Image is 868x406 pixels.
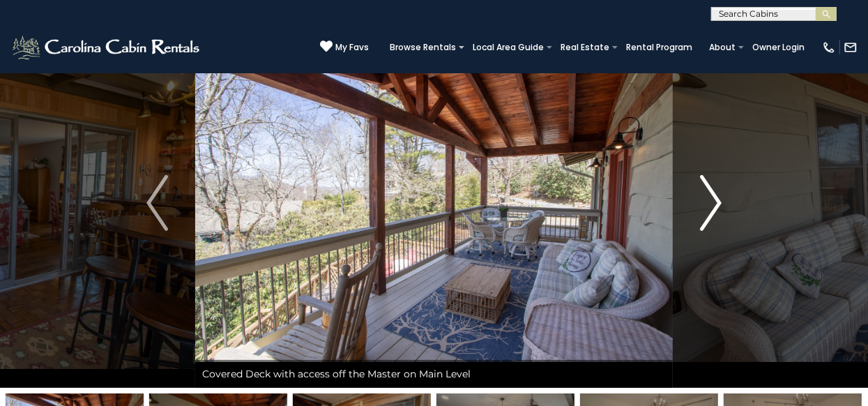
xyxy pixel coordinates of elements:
[146,175,167,231] img: arrow
[320,40,369,54] a: My Favs
[822,40,836,54] img: phone-regular-white.png
[673,18,749,388] button: Next
[702,38,743,57] a: About
[195,360,673,388] div: Covered Deck with access off the Master on Main Level
[745,38,812,57] a: Owner Login
[619,38,699,57] a: Rental Program
[844,40,858,54] img: mail-regular-white.png
[554,38,616,57] a: Real Estate
[10,33,204,61] img: White-1-2.png
[119,18,195,388] button: Previous
[700,175,721,231] img: arrow
[335,41,369,54] span: My Favs
[383,38,463,57] a: Browse Rentals
[466,38,551,57] a: Local Area Guide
